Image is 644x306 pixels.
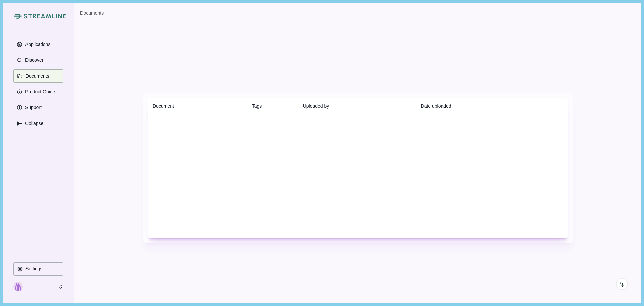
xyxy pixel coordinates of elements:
[13,13,63,19] a: Streamline Climate LogoStreamline Climate Logo
[13,85,63,98] button: Product Guide
[13,117,63,130] button: Expand
[13,69,63,83] button: Documents
[23,121,43,126] p: Collapse
[23,73,49,79] p: Documents
[80,10,104,17] a: Documents
[298,98,416,115] th: Uploaded by
[23,89,55,95] p: Product Guide
[23,42,51,47] p: Applications
[23,266,43,272] p: Settings
[13,262,63,278] a: Settings
[416,98,550,115] th: Date uploaded
[24,14,66,19] img: Streamline Climate Logo
[247,98,298,115] th: Tags
[13,13,22,19] img: Streamline Climate Logo
[13,38,63,51] button: Applications
[23,57,43,63] p: Discover
[13,53,63,67] button: Discover
[148,98,247,115] th: Document
[23,105,42,111] p: Support
[13,282,23,291] img: profile picture
[13,262,63,276] button: Settings
[13,101,63,114] button: Support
